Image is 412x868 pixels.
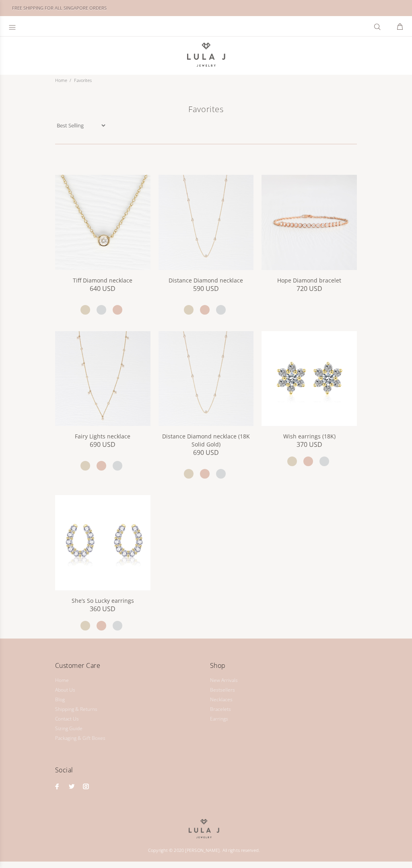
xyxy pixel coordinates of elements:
img: Fairy Lights necklace [55,331,150,426]
span: 720 USD [297,285,322,293]
img: Distance Diamond necklace [159,175,254,270]
a: Distance Diamond necklace (18K Solid Gold) [159,374,254,381]
a: Fairy Lights necklace [75,432,130,440]
a: Necklaces [210,695,233,704]
h1: Favorites [55,103,357,122]
span: 690 USD [90,440,115,448]
li: Favorites [70,75,94,86]
img: Wish earrings (18K) [262,331,357,426]
a: Distance Diamond necklace (18K Solid Gold) [162,432,250,448]
span: 640 USD [90,285,115,293]
a: Tiff Diamond necklace [73,276,132,284]
a: Contact Us [55,714,79,724]
a: Bestsellers [210,685,235,695]
a: rose gold [200,469,210,479]
a: yellow gold [184,469,194,479]
a: Distance Diamond necklace [169,276,243,284]
a: Home [55,77,67,83]
a: Blog [55,695,65,704]
a: Earrings [210,714,228,724]
span: 360 USD [90,605,115,613]
a: Hope Diamond bracelet [262,218,357,225]
a: white gold [216,305,226,315]
a: Fairy Lights necklace [55,374,150,381]
h4: Social [55,765,202,781]
a: Tiff Diamond necklace [55,218,150,225]
a: New Arrivals [210,676,238,685]
a: white gold [216,469,226,479]
h4: Shop [210,660,357,677]
div: Copyright © 2020 [PERSON_NAME]. All rights reserved. [55,838,353,858]
a: white gold [97,305,106,315]
a: yellow gold [80,461,90,471]
span: 590 USD [193,285,219,293]
a: rose gold [97,461,106,471]
img: Distance Diamond necklace (18K Solid Gold) [159,331,254,426]
div: FREE SHIPPING FOR ALL SINGAPORE ORDERS [12,4,107,12]
img: Tiff Diamond necklace [55,175,150,270]
a: Wish earrings (18K) [283,432,336,440]
a: Shipping & Returns [55,704,97,714]
span: 370 USD [297,440,322,448]
a: Distance Diamond necklace [159,218,254,225]
a: About Us [55,685,75,695]
a: Bracelets [210,704,231,714]
span: 690 USD [193,448,219,457]
a: She’s So Lucky earrings [72,597,134,604]
a: Sizing Guide [55,724,82,733]
a: rose gold [200,305,210,315]
a: rose gold [113,305,122,315]
a: Packaging & Gift Boxes [55,733,105,743]
a: yellow gold [80,305,90,315]
a: She’s So Lucky earrings [55,538,150,546]
h4: Customer Care [55,660,202,677]
img: Hope Diamond bracelet [262,175,357,270]
a: yellow gold [184,305,194,315]
a: Home [55,676,69,685]
a: white gold [113,461,122,471]
a: Wish earrings (18K) [262,374,357,381]
a: Hope Diamond bracelet [277,276,341,284]
img: She’s So Lucky earrings [55,495,150,590]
